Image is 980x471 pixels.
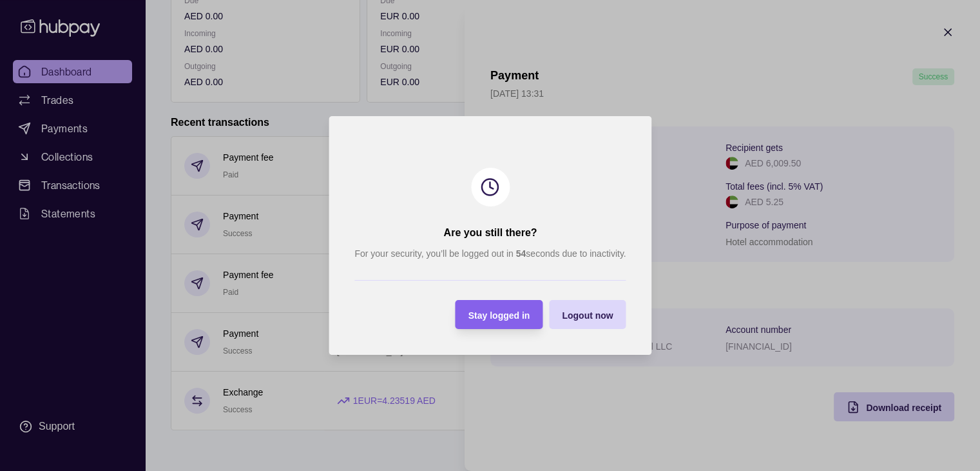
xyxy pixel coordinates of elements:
[354,246,626,261] p: For your security, you’ll be logged out in seconds due to inactivity.
[468,310,530,321] span: Stay logged in
[455,300,543,329] button: Stay logged in
[562,310,613,321] span: Logout now
[549,300,626,329] button: Logout now
[515,248,526,259] strong: 54
[443,226,537,240] h2: Are you still there?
